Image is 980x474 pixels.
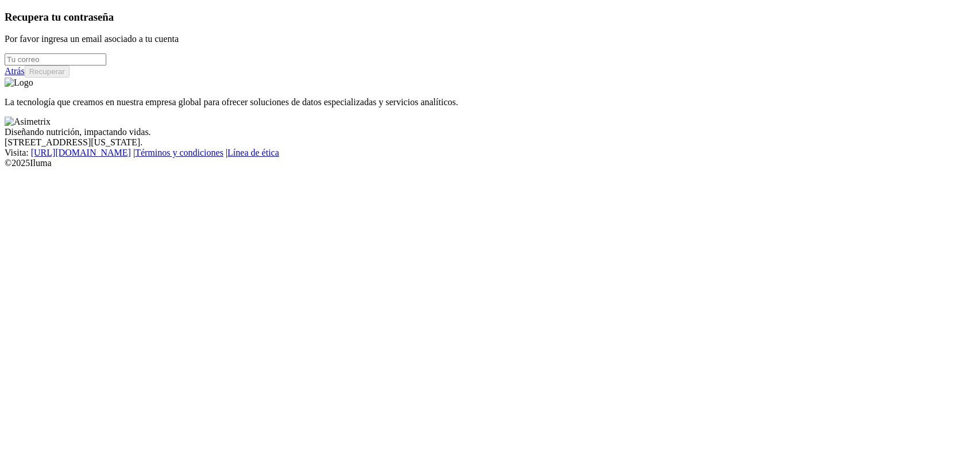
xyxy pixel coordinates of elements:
[25,65,70,78] button: Recuperar
[5,11,975,24] h3: Recupera tu contraseña
[135,148,223,157] a: Términos y condiciones
[5,53,106,65] input: Tu correo
[5,66,25,76] a: Atrás
[5,148,975,158] div: Visita : | |
[5,97,975,107] p: La tecnología que creamos en nuestra empresa global para ofrecer soluciones de datos especializad...
[5,127,975,137] div: Diseñando nutrición, impactando vidas.
[5,137,975,148] div: [STREET_ADDRESS][US_STATE].
[5,158,975,168] div: © 2025 Iluma
[227,148,279,157] a: Línea de ética
[5,117,51,127] img: Asimetrix
[31,148,131,157] a: [URL][DOMAIN_NAME]
[5,78,33,88] img: Logo
[5,34,975,44] p: Por favor ingresa un email asociado a tu cuenta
